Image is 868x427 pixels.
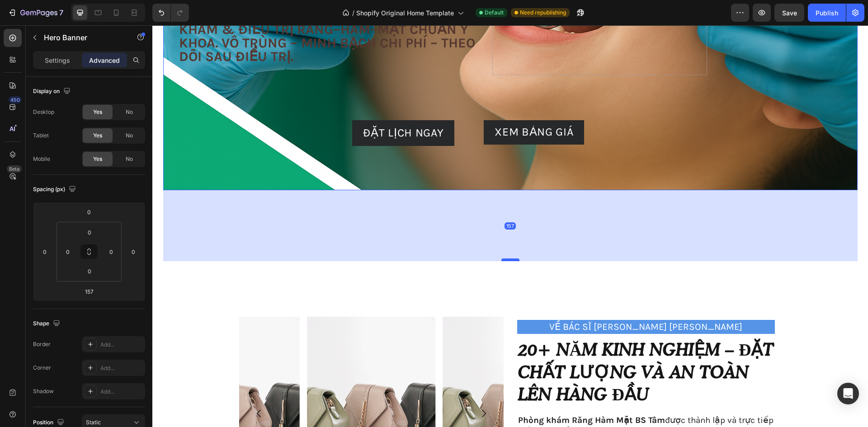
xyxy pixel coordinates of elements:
span: Static [86,419,101,426]
input: 0 [38,245,52,258]
input: 0px [80,264,99,278]
div: Shape [33,318,62,330]
strong: Phòng khám Răng Hàm Mặt BS Tâm [366,390,513,400]
div: Add... [100,341,143,349]
div: Desktop [33,108,54,116]
div: Publish [816,8,838,18]
span: / [352,8,354,18]
button: Publish [808,4,846,22]
span: No [126,155,133,163]
p: VỀ BÁC SĨ [PERSON_NAME] [PERSON_NAME] [366,296,622,308]
div: Shadow [33,387,54,395]
span: Yes [93,108,102,116]
span: Default [485,9,504,17]
p: 7 [59,7,63,18]
span: Yes [93,155,102,163]
input: 157 [80,285,98,298]
span: Shopify Original Home Template [356,8,454,18]
span: No [126,108,133,116]
div: Tablet [33,131,49,140]
span: ĐẶT LỊCH NGAY [211,101,292,114]
iframe: Design area [152,25,868,427]
button: Carousel Back Arrow [94,375,119,401]
div: Add... [100,364,143,372]
strong: BS CKII [PERSON_NAME] [PERSON_NAME] [421,401,595,411]
div: Beta [7,165,22,173]
div: 157 [352,197,363,204]
div: Spacing (px) [33,183,78,196]
span: Yes [93,131,102,140]
span: No [126,131,133,140]
div: Add... [100,388,143,396]
p: Hero Banner [44,32,121,43]
p: Settings [45,56,70,65]
button: Save [774,4,804,22]
span: XEM BẢNG GIÁ [342,100,421,113]
button: 7 [4,4,67,22]
button: <p><span style="font-size:25px;">XEM BẢNG GIÁ</span></p> [331,95,432,119]
input: 0px [80,225,99,239]
p: Advanced [89,56,120,65]
button: <p><span style="font-size:25px;">ĐẶT LỊCH NGAY&nbsp;</span></p> [200,95,302,121]
input: 0px [61,245,75,258]
div: Undo/Redo [152,4,189,22]
span: Save [782,9,797,17]
button: Carousel Next Arrow [319,375,344,401]
div: Open Intercom Messenger [837,383,859,404]
input: 0 [80,205,98,219]
h2: 20+ năm kinh nghiệm – Đặt chất lượng và an toàn lên hàng đầu [365,312,623,381]
div: Display on [33,85,72,98]
div: Corner [33,364,51,372]
div: 450 [9,96,22,103]
div: Border [33,340,51,348]
input: 0 [127,245,140,258]
div: Mobile [33,155,50,163]
span: Need republishing [520,9,566,17]
input: 0px [104,245,118,258]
